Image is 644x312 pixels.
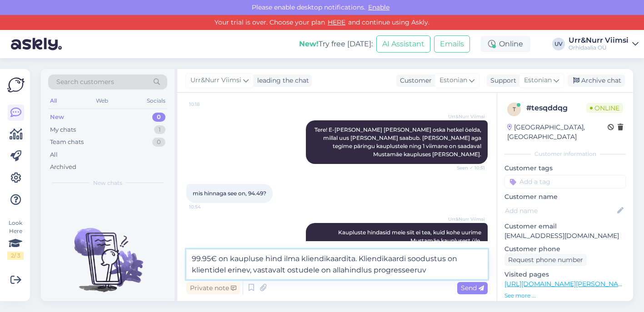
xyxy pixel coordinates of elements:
[299,39,373,50] div: Try free [DATE]:
[7,76,25,94] img: Askly Logo
[568,74,625,87] div: Archive chat
[50,138,84,147] div: Team chats
[365,3,392,11] span: Enable
[504,244,626,254] p: Customer phone
[145,95,167,107] div: Socials
[299,40,319,48] b: New!
[396,76,432,85] div: Customer
[254,76,309,85] div: leading the chat
[504,280,630,288] a: [URL][DOMAIN_NAME][PERSON_NAME]
[451,164,485,171] span: Seen ✓ 10:51
[569,37,629,44] div: Urr&Nurr Viimsi
[190,75,241,85] span: Urr&Nurr Viimsi
[552,38,565,50] div: UV
[7,252,24,260] div: 2 / 3
[50,125,76,134] div: My chats
[41,212,175,293] img: No chats
[504,175,626,188] input: Add a tag
[504,292,626,300] p: See more ...
[94,95,110,107] div: Web
[507,123,608,142] div: [GEOGRAPHIC_DATA], [GEOGRAPHIC_DATA]
[481,36,530,52] div: Online
[93,179,122,187] span: New chats
[513,106,516,113] span: t
[504,163,626,173] p: Customer tags
[569,44,629,51] div: Orhidaalia OÜ
[325,18,348,26] a: HERE
[186,249,488,279] textarea: 99.95€ on kaupluse hind ilma kliendikaardita. Kliendikaardi soodustus on klientidel erinev, vasta...
[504,231,626,241] p: [EMAIL_ADDRESS][DOMAIN_NAME]
[7,219,24,260] div: Look Here
[152,113,165,122] div: 0
[50,163,76,172] div: Archived
[504,192,626,202] p: Customer name
[448,113,485,120] span: Urr&Nurr Viimsi
[524,75,552,85] span: Estonian
[189,203,223,210] span: 10:54
[461,284,484,292] span: Send
[504,150,626,158] div: Customer information
[50,113,64,122] div: New
[504,254,587,266] div: Request phone number
[315,126,483,158] span: Tere! E-[PERSON_NAME] [PERSON_NAME] oska hetkel öelda, millal uus [PERSON_NAME] saabub. [PERSON_N...
[189,101,223,108] span: 10:18
[186,282,240,294] div: Private note
[505,206,615,216] input: Add name
[434,35,470,53] button: Emails
[487,76,516,85] div: Support
[193,190,266,197] span: mis hinnaga see on, 94.49?
[376,35,430,53] button: AI Assistant
[504,222,626,231] p: Customer email
[50,150,58,159] div: All
[56,77,114,87] span: Search customers
[152,138,165,147] div: 0
[48,95,59,107] div: All
[338,229,483,244] span: Kaupluste hindasid meie siit ei tea, kuid kohe uurime Mustamäe kauplusest üle.
[569,37,639,51] a: Urr&Nurr ViimsiOrhidaalia OÜ
[448,216,485,223] span: Urr&Nurr Viimsi
[586,103,623,113] span: Online
[526,103,586,114] div: # tesqddqg
[439,75,467,85] span: Estonian
[504,270,626,279] p: Visited pages
[154,125,165,134] div: 1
